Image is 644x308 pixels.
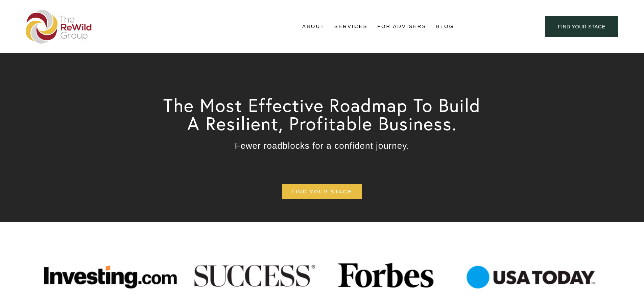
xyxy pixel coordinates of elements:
[302,22,325,32] a: folder dropdown
[377,22,426,32] a: For Advisers
[163,94,486,135] span: The Most Effective Roadmap To Build A Resilient, Profitable Business.
[282,184,362,199] a: find your stage
[436,22,454,32] a: Blog
[302,22,325,31] span: About
[334,22,368,31] span: Services
[235,141,409,151] span: Fewer roadblocks for a confident journey.
[26,10,92,44] img: The ReWild Group
[545,16,618,37] a: find your stage
[334,22,368,32] a: folder dropdown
